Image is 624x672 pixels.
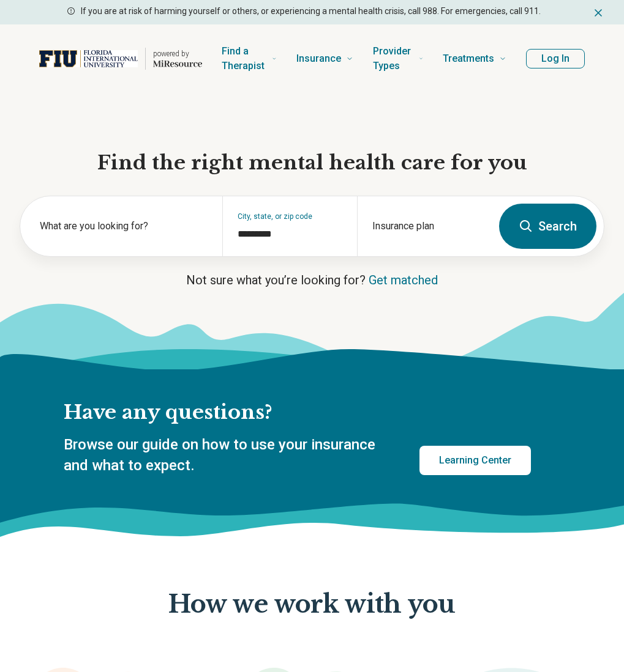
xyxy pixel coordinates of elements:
a: Find a Therapist [222,34,277,83]
p: powered by [153,49,202,59]
button: Search [499,204,596,249]
p: Browse our guide on how to use your insurance and what to expect. [64,435,390,476]
span: Find a Therapist [222,43,267,75]
span: Insurance [296,50,341,67]
a: Home page [39,39,202,78]
p: Not sure what you’re looking for? [20,271,604,289]
label: What are you looking for? [40,219,208,234]
a: Insurance [296,34,353,83]
button: Log In [526,49,585,68]
p: How we work with you [168,591,455,619]
a: Treatments [443,34,506,83]
button: Dismiss [592,5,604,20]
p: If you are at risk of harming yourself or others, or experiencing a mental health crisis, call 98... [81,5,541,18]
a: Get matched [369,273,438,287]
h1: Find the right mental health care for you [20,150,604,176]
a: Provider Types [373,34,423,83]
h2: Have any questions? [64,400,531,426]
span: Treatments [443,50,494,67]
a: Learning Center [419,446,531,475]
span: Provider Types [373,43,414,75]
